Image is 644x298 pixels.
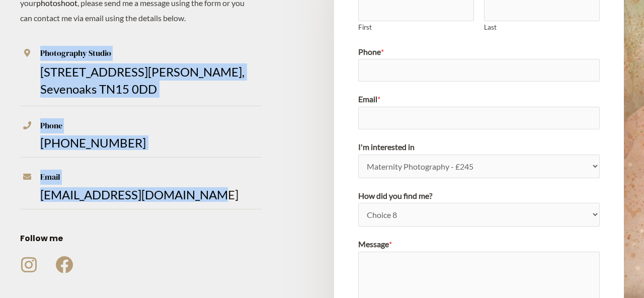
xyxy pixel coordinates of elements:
[20,234,262,244] h6: Follow me
[40,171,60,182] span: Email
[358,237,600,252] label: Message
[40,135,146,150] a: [PHONE_NUMBER]
[40,120,62,131] span: Phone
[358,188,600,203] label: How did you find me?
[358,139,600,155] label: I'm interested in
[40,47,111,58] span: Photography Studio
[358,92,600,107] label: Email
[484,21,600,34] label: Last
[40,63,262,97] p: [STREET_ADDRESS][PERSON_NAME], Sevenoaks TN15 0DD
[358,21,474,34] label: First
[358,44,600,59] label: Phone
[40,187,238,202] a: [EMAIL_ADDRESS][DOMAIN_NAME]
